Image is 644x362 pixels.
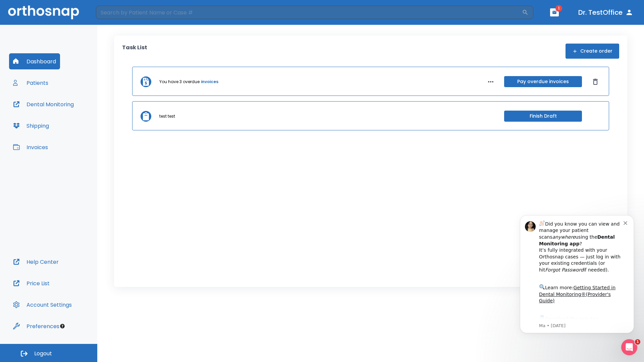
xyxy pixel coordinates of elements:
[9,275,54,291] button: Price List
[29,109,114,143] div: Download the app: | ​ Let us know if you need help getting started!
[114,14,119,20] button: Dismiss notification
[590,76,601,87] button: Dismiss
[566,44,619,59] button: Create order
[504,111,582,122] button: Finish Draft
[9,297,76,313] button: Account Settings
[96,6,522,19] input: Search by Patient Name or Case #
[159,113,175,119] p: test test
[510,205,644,344] iframe: Intercom notifications message
[9,53,60,69] button: Dashboard
[9,75,52,91] button: Patients
[9,254,63,270] button: Help Center
[555,5,562,12] span: 1
[9,118,53,134] button: Shipping
[576,6,636,18] button: Dr. TestOffice
[621,339,637,355] iframe: Intercom live chat
[504,76,582,87] button: Pay overdue invoices
[122,44,147,59] p: Task List
[9,96,78,112] button: Dental Monitoring
[9,139,52,155] button: Invoices
[201,79,218,85] a: invoices
[29,118,114,124] p: Message from Ma, sent 2w ago
[59,323,65,329] div: Tooltip anchor
[8,5,79,19] img: Orthosnap
[9,318,63,334] button: Preferences
[29,111,89,123] a: App Store
[635,339,640,345] span: 1
[34,350,52,357] span: Logout
[159,79,200,85] p: You have 3 overdue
